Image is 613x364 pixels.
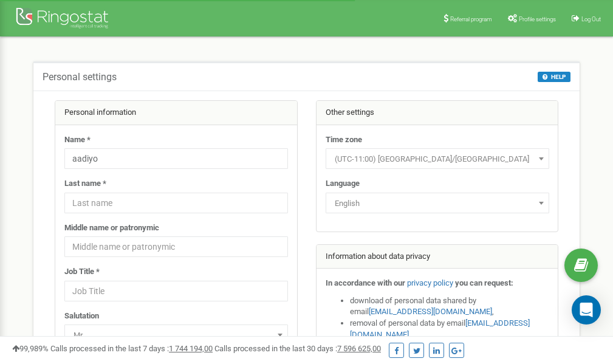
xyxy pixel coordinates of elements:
div: Information about data privacy [317,245,558,269]
span: (UTC-11:00) Pacific/Midway [326,148,549,169]
input: Middle name or patronymic [64,236,288,257]
label: Job Title * [64,266,100,278]
span: 99,989% [12,344,49,353]
label: Last name * [64,178,106,190]
span: Mr. [64,325,288,345]
label: Time zone [326,134,362,146]
button: HELP [538,72,570,82]
h5: Personal settings [43,72,117,83]
li: removal of personal data by email , [350,318,549,340]
input: Name [64,148,288,169]
div: Open Intercom Messenger [572,295,601,325]
span: Referral program [450,16,492,22]
span: Log Out [581,16,601,22]
u: 7 596 625,00 [337,344,381,353]
div: Personal information [55,101,297,125]
span: Profile settings [519,16,556,22]
span: English [330,195,545,212]
li: download of personal data shared by email , [350,295,549,318]
span: Calls processed in the last 7 days : [50,344,213,353]
label: Name * [64,134,91,146]
a: [EMAIL_ADDRESS][DOMAIN_NAME] [369,307,492,316]
label: Salutation [64,311,99,322]
label: Middle name or patronymic [64,222,159,234]
strong: you can request: [455,278,513,287]
div: Other settings [317,101,558,125]
span: English [326,193,549,213]
span: (UTC-11:00) Pacific/Midway [330,151,545,168]
label: Language [326,178,360,190]
input: Last name [64,193,288,213]
u: 1 744 194,00 [169,344,213,353]
a: privacy policy [407,278,453,287]
strong: In accordance with our [326,278,405,287]
span: Calls processed in the last 30 days : [214,344,381,353]
span: Mr. [69,327,284,344]
input: Job Title [64,281,288,301]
